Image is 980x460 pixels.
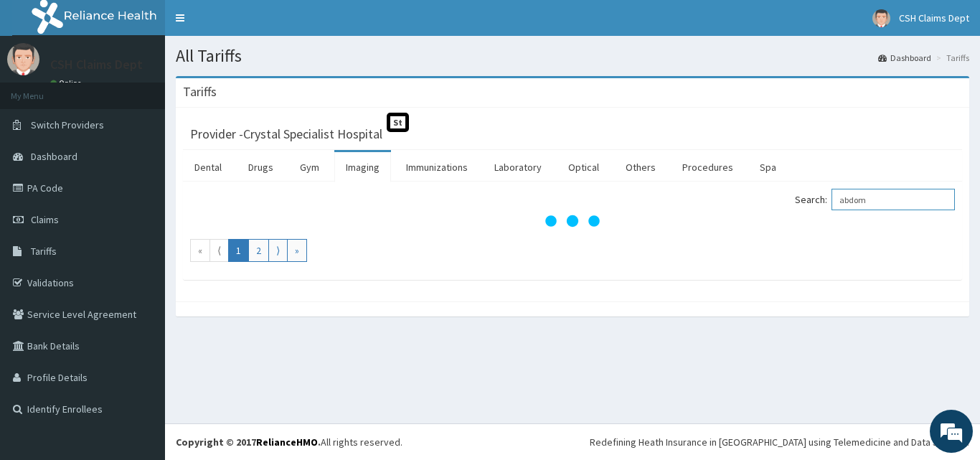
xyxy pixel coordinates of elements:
img: User Image [872,9,890,27]
input: Search: [831,189,955,210]
a: Go to page number 2 [248,239,269,262]
span: Tariffs [31,245,57,258]
a: Dashboard [878,52,931,64]
label: Search: [795,189,955,210]
a: Gym [288,152,331,182]
a: Immunizations [395,152,479,182]
a: Procedures [671,152,745,182]
a: Go to last page [287,239,307,262]
span: CSH Claims Dept [899,11,969,24]
a: Spa [748,152,788,182]
a: Go to first page [190,239,210,262]
a: Optical [557,152,611,182]
a: Go to next page [268,239,288,262]
span: Claims [31,213,59,226]
a: RelianceHMO [256,436,318,449]
p: CSH Claims Dept [50,58,143,71]
img: User Image [7,43,39,75]
span: Dashboard [31,150,77,163]
li: Tariffs [933,52,969,64]
span: St [387,113,409,132]
a: Dental [183,152,233,182]
strong: Copyright © 2017 . [176,436,321,449]
svg: audio-loading [544,192,601,250]
a: Online [50,78,85,88]
a: Drugs [237,152,285,182]
a: Others [614,152,667,182]
h3: Provider - Crystal Specialist Hospital [190,128,382,141]
span: Switch Providers [31,118,104,131]
a: Imaging [334,152,391,182]
a: Laboratory [483,152,553,182]
a: Go to previous page [209,239,229,262]
footer: All rights reserved. [165,423,980,460]
div: Redefining Heath Insurance in [GEOGRAPHIC_DATA] using Telemedicine and Data Science! [590,435,969,449]
a: Go to page number 1 [228,239,249,262]
h3: Tariffs [183,85,217,98]
h1: All Tariffs [176,47,969,65]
